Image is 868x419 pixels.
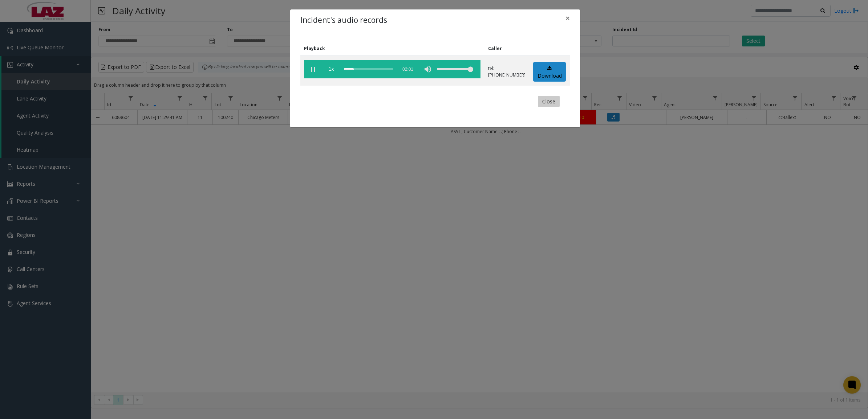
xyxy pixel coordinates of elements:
[322,60,340,78] span: playback speed button
[300,15,387,26] h4: Incident's audio records
[488,65,526,78] p: tel:[PHONE_NUMBER]
[538,96,560,107] button: Close
[344,60,393,78] div: scrub bar
[533,62,566,82] a: Download
[484,41,530,56] th: Caller
[560,9,575,27] button: Close
[437,60,473,78] div: volume level
[565,13,570,23] span: ×
[300,41,484,56] th: Playback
